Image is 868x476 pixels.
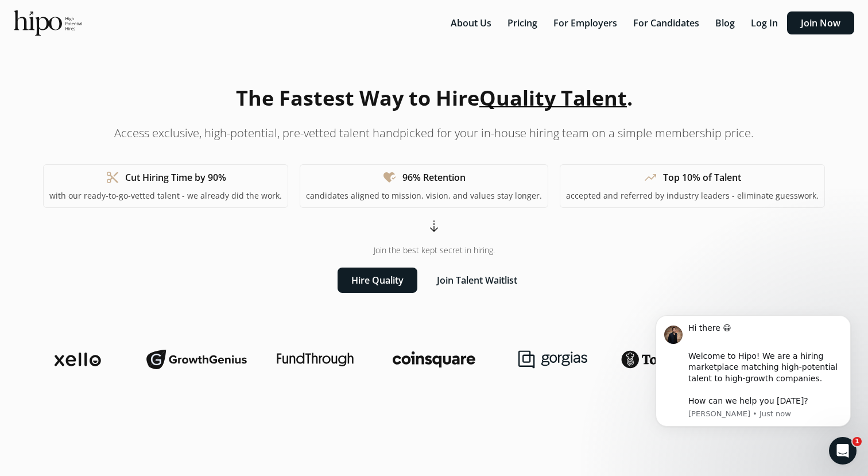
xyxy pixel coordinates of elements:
[547,11,624,34] button: For Employers
[626,17,708,29] a: For Candidates
[236,83,633,114] h1: The Fastest Way to Hire .
[744,17,787,29] a: Log In
[306,190,542,202] p: candidates aligned to mission, vision, and values stay longer.
[125,171,226,184] h1: Cut Hiring Time by 90%
[663,171,741,184] h1: Top 10% of Talent
[423,268,531,293] button: Join Talent Waitlist
[708,11,742,34] button: Blog
[547,17,626,29] a: For Employers
[55,353,101,366] img: xello-logo
[479,84,627,112] span: Quality Talent
[829,437,857,465] iframe: Intercom live chat
[106,171,119,184] span: content_cut
[852,437,862,446] span: 1
[393,351,475,367] img: coinsquare-logo
[744,11,785,34] button: Log In
[708,17,744,29] a: Blog
[146,348,247,371] img: growthgenius-logo
[501,17,547,29] a: Pricing
[114,125,754,141] p: Access exclusive, high-potential, pre-vetted talent handpicked for your in-house hiring team on a...
[626,11,706,34] button: For Candidates
[383,171,397,184] span: heart_check
[787,17,854,29] a: Join Now
[644,171,657,184] span: trending_up
[444,17,501,29] a: About Us
[444,11,498,34] button: About Us
[787,11,854,34] button: Join Now
[14,10,82,36] img: official-logo
[374,245,495,256] span: Join the best kept secret in hiring.
[501,11,544,34] button: Pricing
[427,219,441,233] span: arrow_cool_down
[402,171,466,184] h1: 96% Retention
[277,353,354,366] img: fundthrough-logo
[621,350,722,369] img: touchbistro-logo
[338,268,417,293] button: Hire Quality
[49,190,282,202] p: with our ready-to-go-vetted talent - we already did the work.
[566,190,819,202] p: accepted and referred by industry leaders - eliminate guesswork.
[518,350,587,369] img: gorgias-logo
[638,298,868,445] iframe: Intercom notifications message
